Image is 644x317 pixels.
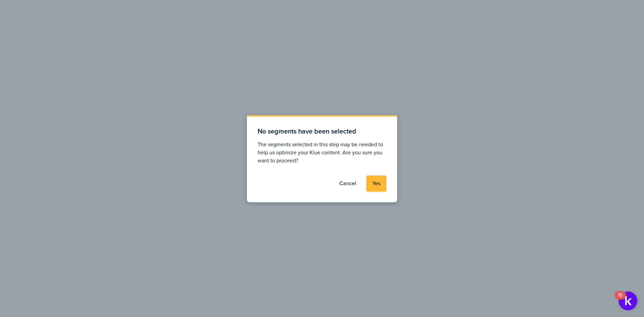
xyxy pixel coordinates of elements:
[366,175,386,192] button: Yes
[619,292,637,310] button: Open Resource Center, 16 new notifications
[333,175,362,192] button: Cancel
[258,141,386,165] span: The segments selected in this step may be needed to help us optimize your Klue content. Are you s...
[258,127,356,135] h1: No segments have been selected
[618,295,623,304] div: 16
[372,180,380,187] label: Yes
[339,180,356,187] label: Cancel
